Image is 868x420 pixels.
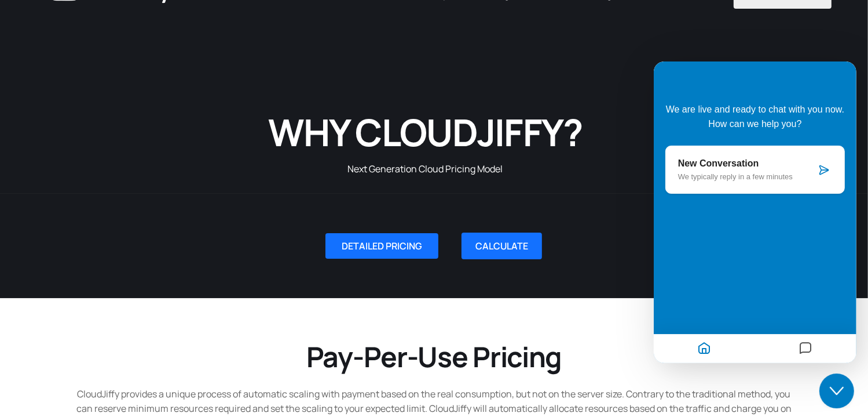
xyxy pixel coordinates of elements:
[462,233,542,259] a: CALCULATE
[654,61,856,363] iframe: chat widget
[325,233,438,259] a: DETAILED PRICING
[342,241,422,251] span: DETAILED PRICING
[69,339,799,375] h2: Pay-Per-Use Pricing
[819,374,856,408] iframe: chat widget
[214,108,637,156] h1: WHY CLOUDJIFFY?
[214,162,637,177] p: Next Generation Cloud Pricing Model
